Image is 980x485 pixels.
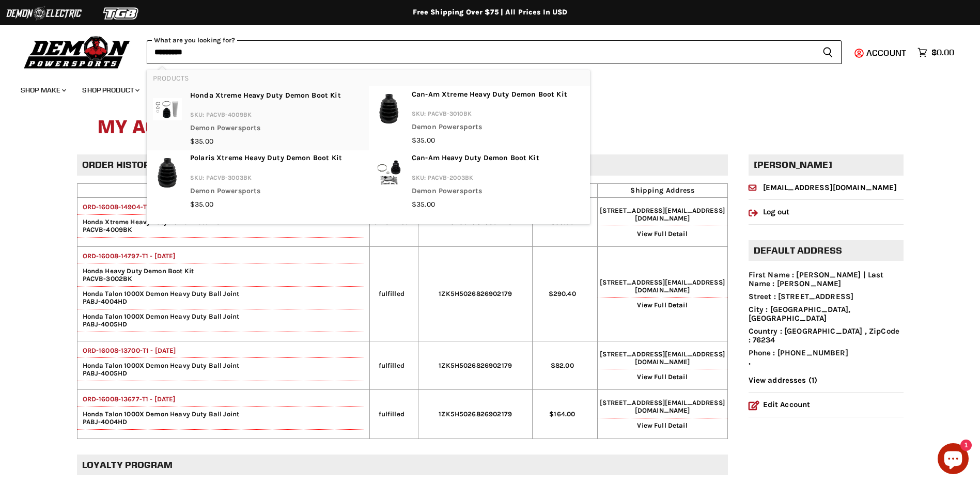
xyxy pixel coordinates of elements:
[597,246,727,341] td: [STREET_ADDRESS]
[190,153,342,166] p: Polaris Xtreme Heavy Duty Demon Boot Kit
[5,4,83,23] img: Demon Electric Logo 2
[749,327,904,345] li: Country : [GEOGRAPHIC_DATA] , ZipCode : 76234
[77,290,365,298] span: Honda Talon 1000X Demon Heavy Duty Ball Joint
[935,443,972,477] inbox-online-store-chat: Shopify online store chat
[597,341,727,389] td: [STREET_ADDRESS]
[77,8,904,17] div: Free Shipping Over $75 | All Prices In USD
[190,186,342,199] p: Demon Powersports
[370,246,418,341] td: fulfilled
[77,218,365,226] span: Honda Xtreme Heavy Duty Demon Boot Kit
[418,341,532,389] td: 1ZK5H5026826902179
[749,400,811,409] a: Edit Account
[77,226,133,233] span: PACVB-4009BK
[637,373,687,381] a: View Full Detail
[190,137,213,146] span: $35.00
[190,200,213,209] span: $35.00
[749,376,818,385] a: View addresses (1)
[13,75,952,101] ul: Main menu
[370,341,418,389] td: fulfilled
[77,154,728,176] h2: Order history
[412,186,539,199] p: Demon Powersports
[21,34,134,70] img: Demon Powersports
[749,154,904,176] h2: [PERSON_NAME]
[418,390,532,439] td: 1ZK5H5026826902179
[862,48,912,57] a: Account
[77,455,728,476] h2: Loyalty Program
[635,207,725,222] span: [EMAIL_ADDRESS][DOMAIN_NAME]
[147,40,842,64] form: Product
[77,267,365,275] span: Honda Heavy Duty Demon Boot Kit
[77,275,133,283] span: PACVB-3002BK
[153,90,362,147] a: Honda Xtreme Heavy Duty Demon Boot Kit Honda Xtreme Heavy Duty Demon Boot Kit SKU: PACVB-4009BK D...
[412,89,567,103] p: Can-Am Xtreme Heavy Duty Demon Boot Kit
[814,40,842,64] button: Search
[147,150,368,213] li: products: Polaris Xtreme Heavy Duty Demon Boot Kit
[370,390,418,439] td: fulfilled
[412,108,567,122] p: SKU: PACVB-3010BK
[597,184,727,198] th: Shipping Address
[749,271,904,366] ul: ,
[77,252,176,260] a: ORD-16008-14797-T1 - [DATE]
[153,90,182,129] img: Honda Xtreme Heavy Duty Demon Boot Kit
[153,153,182,191] img: Polaris Xtreme Heavy Duty Demon Boot Kit
[549,290,576,298] span: $290.40
[551,362,574,369] span: $82.00
[77,184,370,198] th: Order
[147,86,368,150] li: products: Honda Xtreme Heavy Duty Demon Boot Kit
[368,150,590,214] li: products: Can-Am Heavy Duty Demon Boot Kit
[912,45,959,60] a: $0.00
[190,123,341,136] p: Demon Powersports
[190,173,342,186] p: SKU: PACVB-3003BK
[190,90,341,104] p: Honda Xtreme Heavy Duty Demon Boot Kit
[418,246,532,341] td: 1ZK5H5026826902179
[98,111,883,144] h1: My Account
[412,200,435,209] span: $35.00
[412,136,435,145] span: $35.00
[77,298,128,305] span: PABJ-4004HD
[375,153,584,210] a: Can-Am Heavy Duty Demon Boot Kit Can-Am Heavy Duty Demon Boot Kit SKU: PACVB-2003BK Demon Powersp...
[635,399,725,414] span: [EMAIL_ADDRESS][DOMAIN_NAME]
[147,40,814,64] input: When autocomplete results are available use up and down arrows to review and enter to select
[749,183,897,192] a: [EMAIL_ADDRESS][DOMAIN_NAME]
[190,109,341,123] p: SKU: PACVB-4009BK
[153,153,362,210] a: Polaris Xtreme Heavy Duty Demon Boot Kit Polaris Xtreme Heavy Duty Demon Boot Kit SKU: PACVB-3003...
[635,350,725,366] span: [EMAIL_ADDRESS][DOMAIN_NAME]
[931,48,954,57] span: $0.00
[77,395,176,403] a: ORD-16008-13677-T1 - [DATE]
[77,320,128,328] span: PABJ-4005HD
[866,48,906,58] span: Account
[375,89,403,128] img: Can-Am Xtreme Heavy Duty Demon Boot Kit
[77,362,365,369] span: Honda Talon 1000X Demon Heavy Duty Ball Joint
[549,410,575,418] span: $164.00
[77,203,177,211] a: ORD-16008-14904-T1 - [DATE]
[635,278,725,294] span: [EMAIL_ADDRESS][DOMAIN_NAME]
[749,240,904,261] h2: Default address
[637,301,687,309] a: View Full Detail
[77,347,176,354] a: ORD-16008-13700-T1 - [DATE]
[749,305,904,323] li: City : [GEOGRAPHIC_DATA], [GEOGRAPHIC_DATA]
[637,230,687,238] a: View Full Detail
[77,410,365,418] span: Honda Talon 1000X Demon Heavy Duty Ball Joint
[375,153,403,191] img: Can-Am Heavy Duty Demon Boot Kit
[412,122,567,135] p: Demon Powersports
[412,173,539,186] p: SKU: PACVB-2003BK
[375,89,584,146] a: Can-Am Xtreme Heavy Duty Demon Boot Kit Can-Am Xtreme Heavy Duty Demon Boot Kit SKU: PACVB-3010BK...
[74,80,146,101] a: Shop Product
[749,271,904,289] li: First Name : [PERSON_NAME] | Last Name : [PERSON_NAME]
[749,349,904,357] li: Phone : [PHONE_NUMBER]
[749,292,904,301] li: Street : [STREET_ADDRESS]
[147,70,590,225] div: Products
[77,369,128,377] span: PABJ-4005HD
[83,4,160,23] img: TGB Logo 2
[597,198,727,246] td: [STREET_ADDRESS]
[77,418,128,426] span: PABJ-4004HD
[147,70,590,86] li: Products
[597,390,727,439] td: [STREET_ADDRESS]
[749,207,790,216] a: Log out
[13,80,72,101] a: Shop Make
[637,421,687,429] a: View Full Detail
[368,86,590,149] li: products: Can-Am Xtreme Heavy Duty Demon Boot Kit
[412,153,539,166] p: Can-Am Heavy Duty Demon Boot Kit
[77,312,365,320] span: Honda Talon 1000X Demon Heavy Duty Ball Joint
